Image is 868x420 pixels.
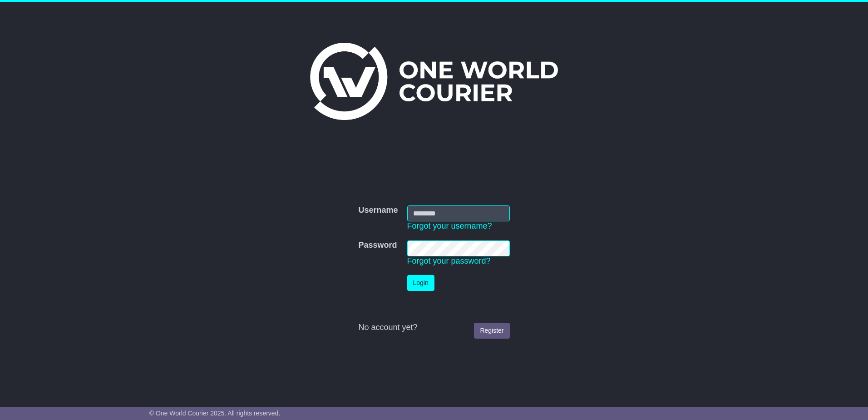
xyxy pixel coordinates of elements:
label: Username [358,205,398,215]
button: Login [407,275,434,291]
a: Forgot your password? [407,256,491,265]
a: Forgot your username? [407,221,492,230]
div: No account yet? [358,323,509,333]
label: Password [358,240,397,250]
span: © One World Courier 2025. All rights reserved. [149,410,281,417]
img: One World [310,43,558,120]
a: Register [474,323,509,339]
